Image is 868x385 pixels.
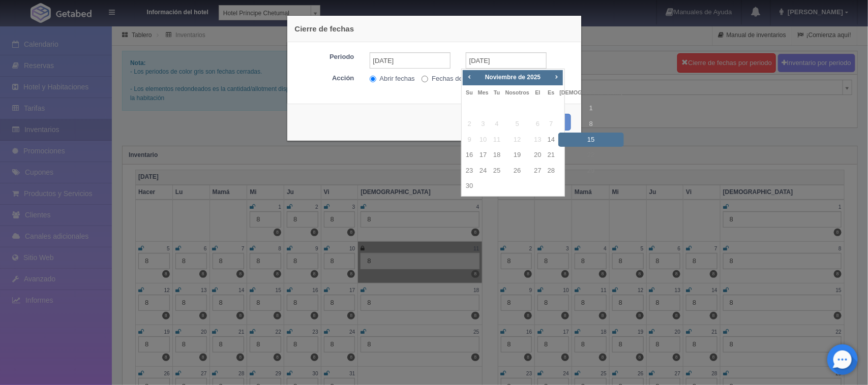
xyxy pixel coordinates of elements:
a: 14 [545,133,557,147]
font: Tu [494,89,500,95]
a: 23 [463,164,475,178]
span: Martes [494,89,500,95]
font: Noviembre [485,74,517,81]
a: 27 [531,164,544,178]
font: 24 [480,167,487,174]
font: 28 [548,167,555,174]
font: 18 [493,151,500,158]
input: DD/MM/AAAA [370,52,451,69]
span: Viernes [548,89,554,95]
span: Sábado [560,89,623,95]
font: Nosotros [505,89,529,95]
a: 22 [558,148,623,163]
font: 25 [493,167,500,174]
font: 23 [466,167,473,174]
font: 19 [514,151,521,158]
font: 14 [548,136,555,143]
font: Cierre de fechas [295,24,354,33]
font: 5 [516,120,519,127]
span: Lunes [478,89,489,95]
a: 15 [558,133,623,147]
font: 13 [534,136,541,143]
font: 11 [493,136,500,143]
font: 6 [536,120,540,127]
a: Próximo [551,71,562,82]
a: 25 [491,164,503,178]
font: 30 [466,182,473,189]
font: [DEMOGRAPHIC_DATA] [560,89,623,95]
font: 29 [587,167,594,174]
font: 12 [514,136,521,143]
span: Jueves [535,89,540,95]
font: 22 [587,151,594,158]
font: 17 [480,151,487,158]
font: 4 [495,120,499,127]
font: 10 [480,136,487,143]
font: Fechas de cierre [432,75,481,82]
font: 8 [589,120,593,127]
font: 26 [514,167,521,174]
font: El [535,89,540,95]
font: de 2025 [518,74,541,81]
input: Abrir fechas [370,76,376,82]
a: 21 [545,148,557,163]
a: 19 [504,148,530,163]
font: 1 [589,104,593,112]
input: DD/MM/AAAA [466,52,547,69]
font: 7 [549,120,553,127]
a: 20 [531,148,544,163]
font: 9 [468,136,471,143]
font: 21 [548,151,555,158]
font: Acción [332,74,354,82]
a: 24 [477,164,490,178]
a: 26 [504,164,530,178]
a: 30 [463,179,475,194]
font: Su [466,89,473,95]
a: 18 [491,148,503,163]
font: Periodo [330,53,354,60]
font: 27 [534,167,541,174]
font: 15 [587,136,594,143]
font: 16 [466,151,473,158]
a: 17 [477,148,490,163]
span: Miércoles [505,89,529,95]
a: 29 [558,164,623,178]
a: 28 [545,164,557,178]
font: 20 [534,151,541,158]
a: 16 [463,148,475,163]
a: Anterior [464,71,475,82]
font: Abrir fechas [380,75,415,82]
font: Es [548,89,554,95]
font: 2 [468,120,471,127]
span: Domingo [466,89,473,95]
input: Fechas de cierre [422,76,428,82]
font: 3 [482,120,485,127]
font: Mes [478,89,489,95]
